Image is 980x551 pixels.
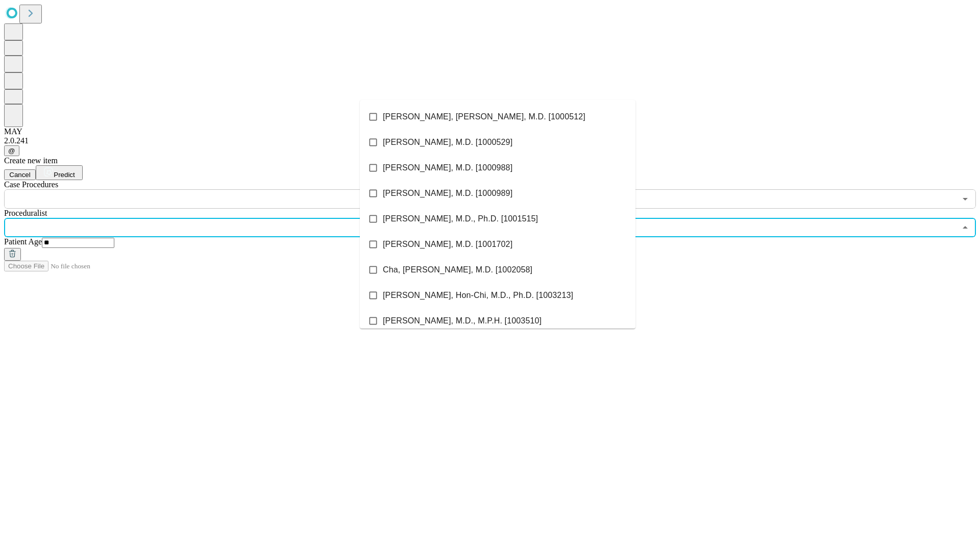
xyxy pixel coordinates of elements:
[383,213,538,225] span: [PERSON_NAME], M.D., Ph.D. [1001515]
[4,127,976,136] div: MAY
[383,187,512,199] span: [PERSON_NAME], M.D. [1000989]
[383,238,512,251] span: [PERSON_NAME], M.D. [1001702]
[383,162,512,174] span: [PERSON_NAME], M.D. [1000988]
[383,315,542,327] span: [PERSON_NAME], M.D., M.P.H. [1003510]
[383,289,573,302] span: [PERSON_NAME], Hon-Chi, M.D., Ph.D. [1003213]
[4,145,19,156] button: @
[958,192,972,206] button: Open
[36,165,83,180] button: Predict
[4,180,58,189] span: Scheduled Procedure
[958,220,972,235] button: Close
[383,111,585,123] span: [PERSON_NAME], [PERSON_NAME], M.D. [1000512]
[8,147,15,155] span: @
[4,237,42,246] span: Patient Age
[383,136,512,148] span: [PERSON_NAME], M.D. [1000529]
[383,264,532,276] span: Cha, [PERSON_NAME], M.D. [1002058]
[54,171,75,179] span: Predict
[4,136,976,145] div: 2.0.241
[4,209,47,217] span: Proceduralist
[4,169,36,180] button: Cancel
[4,156,58,165] span: Create new item
[9,171,31,179] span: Cancel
